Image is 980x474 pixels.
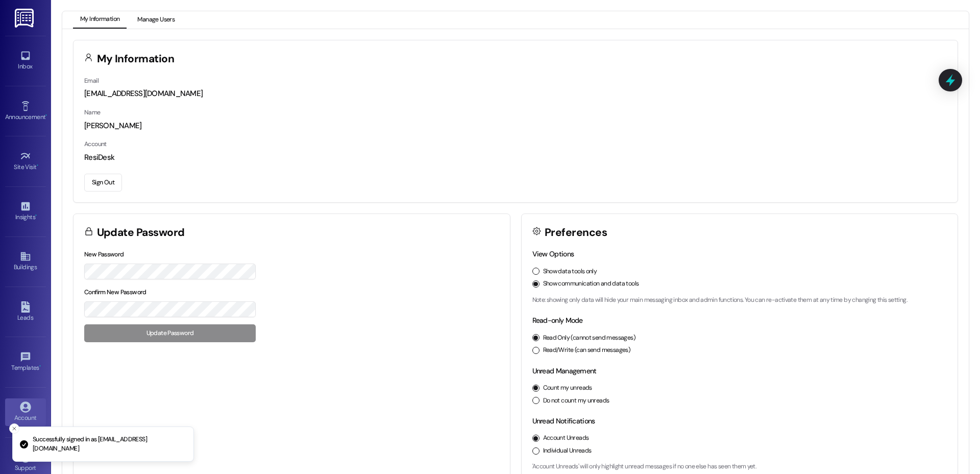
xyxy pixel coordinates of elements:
[532,316,583,325] label: Read-only Mode
[545,227,607,238] h3: Preferences
[9,423,19,434] button: Close toast
[532,366,597,375] label: Unread Management
[543,384,592,393] label: Count my unreads
[84,108,101,116] label: Name
[73,11,127,29] button: My Information
[84,121,947,131] div: [PERSON_NAME]
[5,248,46,275] a: Buildings
[97,54,175,64] h3: My Information
[532,296,947,305] p: Note: showing only data will hide your main messaging inbox and admin functions. You can re-activ...
[5,148,46,175] a: Site Visit •
[35,212,37,219] span: •
[5,298,46,326] a: Leads
[532,416,595,425] label: Unread Notifications
[543,396,609,406] label: Do not count my unreads
[97,227,185,238] h3: Update Password
[84,288,146,296] label: Confirm New Password
[5,198,46,225] a: Insights •
[15,9,36,28] img: ResiDesk Logo
[543,334,635,343] label: Read Only (cannot send messages)
[37,162,38,169] span: •
[45,112,47,119] span: •
[543,446,592,456] label: Individual Unreads
[532,462,947,471] p: 'Account Unreads' will only highlight unread messages if no one else has seen them yet.
[130,11,182,29] button: Manage Users
[39,363,41,370] span: •
[84,77,99,85] label: Email
[5,348,46,376] a: Templates •
[84,174,122,192] button: Sign Out
[84,140,107,148] label: Account
[84,250,124,258] label: New Password
[543,346,631,355] label: Read/Write (can send messages)
[543,267,597,276] label: Show data tools only
[84,152,947,163] div: ResiDesk
[84,88,947,99] div: [EMAIL_ADDRESS][DOMAIN_NAME]
[532,249,574,258] label: View Options
[543,434,589,443] label: Account Unreads
[5,398,46,426] a: Account
[5,47,46,75] a: Inbox
[33,435,185,453] p: Successfully signed in as [EMAIL_ADDRESS][DOMAIN_NAME]
[543,279,639,289] label: Show communication and data tools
